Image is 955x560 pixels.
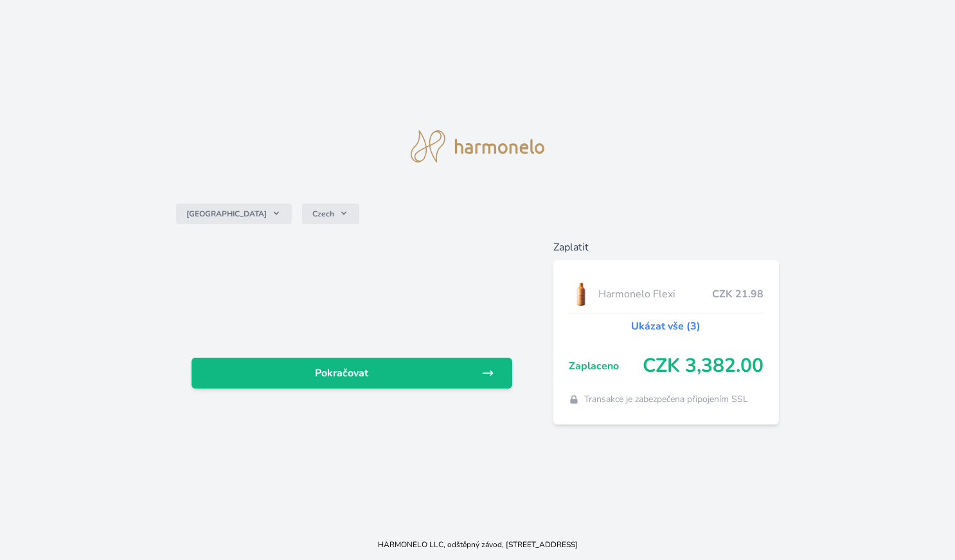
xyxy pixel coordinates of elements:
h6: Zaplatit [553,240,779,255]
span: CZK 21.98 [712,286,763,302]
span: Pokračovat [202,365,481,381]
span: Harmonelo Flexi [598,286,712,302]
a: Pokračovat [192,358,512,389]
img: logo.svg [411,130,544,162]
span: Transakce je zabezpečena připojením SSL [584,393,748,406]
a: Ukázat vše (3) [631,319,701,334]
span: [GEOGRAPHIC_DATA] [186,209,267,219]
span: Zaplaceno [569,358,643,374]
span: CZK 3,382.00 [643,354,763,378]
button: Czech [302,204,359,224]
button: [GEOGRAPHIC_DATA] [176,204,292,224]
img: CLEAN_FLEXI_se_stinem_x-hi_(1)-lo.jpg [569,278,593,310]
span: Czech [312,209,334,219]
